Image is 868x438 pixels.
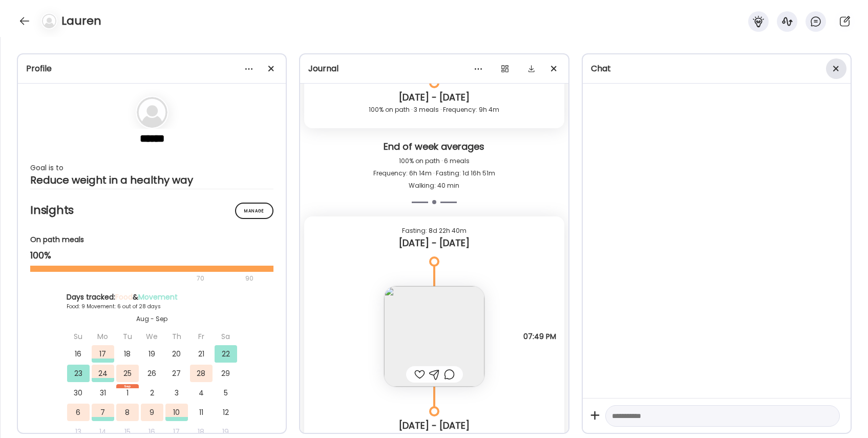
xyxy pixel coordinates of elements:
div: 4 [190,384,213,402]
div: 100% [30,249,273,262]
div: [DATE] - [DATE] [312,420,556,432]
h4: Lauren [61,13,101,29]
div: 20 [165,345,188,363]
div: 9 [141,404,163,421]
div: 70 [30,272,242,285]
div: 31 [92,384,114,402]
div: Fasting: 8d 22h 40m [312,225,556,237]
div: 23 [67,365,90,382]
div: [DATE] - [DATE] [312,237,556,249]
div: 3 [165,384,188,402]
div: 90 [244,272,255,285]
div: 25 [116,365,139,382]
div: 18 [116,345,139,363]
div: [DATE] - [DATE] [312,91,556,104]
div: Food: 9 Movement: 6 out of 28 days [67,303,238,310]
div: Profile [26,63,278,75]
img: images%2FGXuCsgLDqrWT3M0TVB3XTHvqcw92%2FhNM8Z4s3T6NrHpsFq1IZ%2FKtpvbSkPaciJ6fkST4Yo_240 [384,286,484,387]
div: 5 [215,384,237,402]
img: bg-avatar-default.svg [137,97,167,128]
div: On path meals [30,234,273,245]
div: Manage [235,203,273,219]
div: 12 [215,404,237,421]
div: Th [165,328,188,345]
div: 7 [92,404,114,421]
div: 100% on path · 3 meals · Frequency: 9h 4m [312,104,556,116]
img: bg-avatar-default.svg [42,14,56,28]
div: 28 [190,365,213,382]
span: Movement [138,292,178,302]
div: Goal is to [30,162,273,174]
div: 11 [190,404,213,421]
div: 10 [165,404,188,421]
div: 30 [67,384,90,402]
div: 27 [165,365,188,382]
div: 22 [215,345,237,363]
span: Food [115,292,133,302]
div: 16 [67,345,90,363]
div: 2 [141,384,163,402]
div: 21 [190,345,213,363]
div: 24 [92,365,114,382]
div: Mo [92,328,114,345]
div: Sep [116,384,139,388]
div: Reduce weight in a healthy way [30,174,273,186]
div: We [141,328,163,345]
div: Sa [215,328,237,345]
div: Aug - Sep [67,314,238,324]
div: 19 [141,345,163,363]
div: 26 [141,365,163,382]
h2: Insights [30,203,273,218]
div: Days tracked: & [67,292,238,303]
div: 17 [92,345,114,363]
div: 8 [116,404,139,421]
div: Chat [591,63,842,75]
div: 6 [67,404,90,421]
div: 29 [215,365,237,382]
div: Fr [190,328,213,345]
div: End of week averages [308,141,560,155]
div: Tu [116,328,139,345]
div: Su [67,328,90,345]
div: 100% on path · 6 meals Frequency: 6h 14m · Fasting: 1d 16h 51m Walking: 40 min [308,155,560,192]
div: 1 [116,384,139,402]
div: Journal [308,63,560,75]
span: 07:49 PM [523,332,556,341]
